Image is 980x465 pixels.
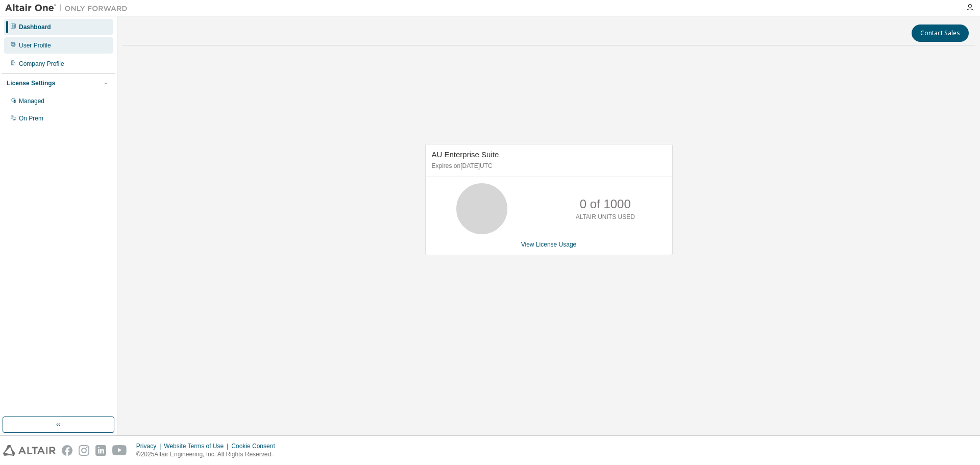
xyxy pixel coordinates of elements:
div: User Profile [19,41,51,50]
div: Managed [19,97,44,105]
img: facebook.svg [62,445,72,456]
img: instagram.svg [79,445,89,456]
img: linkedin.svg [95,445,106,456]
span: AU Enterprise Suite [432,150,499,159]
a: View License Usage [521,241,577,248]
img: altair_logo.svg [3,445,56,456]
p: © 2025 Altair Engineering, Inc. All Rights Reserved. [136,450,281,459]
img: youtube.svg [112,445,127,456]
div: Dashboard [19,23,51,31]
div: On Prem [19,114,43,123]
button: Contact Sales [912,25,969,42]
div: Privacy [136,442,164,450]
p: ALTAIR UNITS USED [576,213,635,222]
div: Website Terms of Use [164,442,231,450]
p: Expires on [DATE] UTC [432,162,664,170]
p: 0 of 1000 [580,195,631,213]
div: License Settings [7,79,55,87]
img: Altair One [5,3,133,13]
div: Cookie Consent [231,442,281,450]
div: Company Profile [19,60,64,68]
